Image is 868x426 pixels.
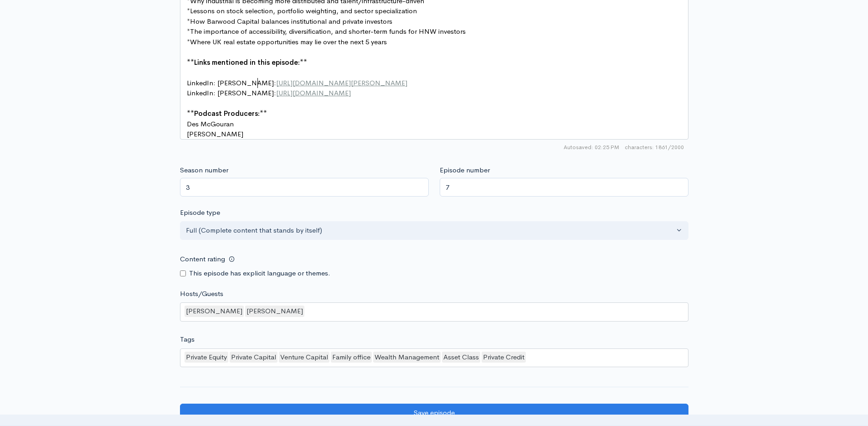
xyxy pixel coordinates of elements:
[187,119,234,128] span: Des McGouran
[440,178,688,197] input: Enter episode number
[276,78,407,87] span: [URL][DOMAIN_NAME][PERSON_NAME]
[564,143,619,151] span: Autosaved: 02:25 PM
[440,165,490,176] label: Episode number
[194,58,300,67] span: Links mentioned in this episode:
[194,109,260,118] span: Podcast Producers:
[180,208,220,218] label: Episode type
[190,27,466,36] span: The importance of accessibility, diversification, and shorter-term funds for HNW investors
[180,178,429,197] input: Enter season number for this episode
[180,221,688,240] button: Full (Complete content that stands by itself)
[373,352,441,363] div: Wealth Management
[190,37,387,46] span: Where UK real estate opportunities may lie over the next 5 years
[180,334,195,345] label: Tags
[180,289,223,299] label: Hosts/Guests
[180,404,688,422] input: Save episode
[190,17,392,26] span: How Barwood Capital balances institutional and private investors
[276,88,351,97] span: [URL][DOMAIN_NAME]
[185,352,228,363] div: Private Equity
[331,352,372,363] div: Family office
[442,352,480,363] div: Asset Class
[180,250,225,269] label: Content rating
[180,165,228,176] label: Season number
[482,352,526,363] div: Private Credit
[189,268,330,279] label: This episode has explicit language or themes.
[186,225,674,236] div: Full (Complete content that stands by itself)
[185,306,244,317] div: [PERSON_NAME]
[187,88,351,97] span: LinkedIn: [PERSON_NAME]:
[279,352,329,363] div: Venture Capital
[187,78,407,87] span: LinkedIn: [PERSON_NAME]:
[190,6,417,15] span: Lessons on stock selection, portfolio weighting, and sector specialization
[230,352,277,363] div: Private Capital
[625,143,684,151] span: 1861/2000
[245,306,304,317] div: [PERSON_NAME]
[187,130,243,138] span: [PERSON_NAME]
